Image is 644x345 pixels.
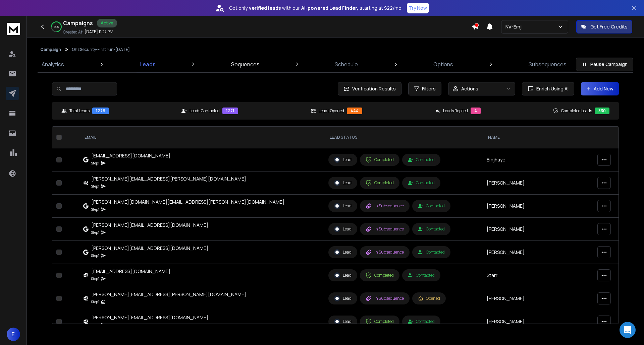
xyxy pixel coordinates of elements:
[249,5,281,11] strong: verified leads
[483,127,593,148] th: NAME
[561,108,592,114] p: Completed Leads
[85,29,113,34] p: [DATE] 11:27 PM
[91,176,246,182] div: [PERSON_NAME][EMAIL_ADDRESS][PERSON_NAME][DOMAIN_NAME]
[190,108,220,114] p: Leads Contacted
[505,23,524,30] p: NV-Emj
[79,127,324,148] th: EMAIL
[42,60,64,68] p: Analytics
[408,157,435,162] div: Contacted
[91,222,208,228] div: [PERSON_NAME][EMAIL_ADDRESS][DOMAIN_NAME]
[91,245,208,252] div: [PERSON_NAME][EMAIL_ADDRESS][DOMAIN_NAME]
[366,295,404,301] div: In Subsequence
[91,160,99,166] p: Step 1
[483,218,593,241] td: [PERSON_NAME]
[319,108,344,114] p: Leads Opened
[91,268,170,275] div: [EMAIL_ADDRESS][DOMAIN_NAME]
[418,203,445,209] div: Contacted
[483,287,593,310] td: [PERSON_NAME]
[91,229,99,236] p: Step 1
[471,108,481,114] div: 4
[54,25,59,29] p: 74 %
[407,3,429,13] button: Try Now
[620,322,636,338] div: Open Intercom Messenger
[334,226,352,232] div: Lead
[222,108,238,114] div: 1271
[429,56,457,72] a: Options
[433,60,453,68] p: Options
[483,310,593,333] td: [PERSON_NAME]
[334,272,352,278] div: Lead
[91,206,99,213] p: Step 1
[525,56,571,72] a: Subsequences
[97,19,117,27] div: Active
[366,157,394,163] div: Completed
[140,60,156,68] p: Leads
[576,58,633,71] button: Pause Campaign
[347,108,362,114] div: 444
[418,296,440,301] div: Opened
[483,264,593,287] td: Starr
[522,82,574,95] button: Enrich Using AI
[408,273,435,278] div: Contacted
[366,249,404,255] div: In Subsequence
[136,56,160,72] a: Leads
[418,226,445,232] div: Contacted
[91,275,99,282] p: Step 1
[422,85,436,92] span: Filters
[334,180,352,186] div: Lead
[461,85,478,92] p: Actions
[227,56,264,72] a: Sequences
[301,5,358,11] strong: AI-powered Lead Finder,
[334,249,352,255] div: Lead
[366,319,394,325] div: Completed
[91,199,284,205] div: [PERSON_NAME][DOMAIN_NAME][EMAIL_ADDRESS][PERSON_NAME][DOMAIN_NAME]
[324,127,483,148] th: LEAD STATUS
[483,241,593,264] td: [PERSON_NAME]
[231,60,260,68] p: Sequences
[576,20,632,33] button: Get Free Credits
[334,295,352,301] div: Lead
[409,5,427,11] p: Try Now
[483,148,593,171] td: Emjhaye
[334,203,352,209] div: Lead
[334,157,352,163] div: Lead
[91,298,99,305] p: Step 1
[408,82,441,95] button: Filters
[69,108,90,114] p: Total Leads
[366,180,394,186] div: Completed
[91,322,99,328] p: Step 1
[418,250,445,255] div: Contacted
[483,195,593,218] td: [PERSON_NAME]
[63,19,93,27] h1: Campaigns
[534,85,569,92] span: Enrich Using AI
[529,60,567,68] p: Subsequences
[366,272,394,278] div: Completed
[443,108,468,114] p: Leads Replied
[72,47,130,52] p: OhzSecurity-First run-[DATE]
[334,319,352,325] div: Lead
[338,82,401,95] button: Verification Results
[581,82,619,95] button: Add New
[590,23,628,30] p: Get Free Credits
[335,60,358,68] p: Schedule
[38,56,68,72] a: Analytics
[7,328,20,341] button: E
[408,319,435,324] div: Contacted
[40,47,61,52] button: Campaign
[91,291,246,298] div: [PERSON_NAME][EMAIL_ADDRESS][PERSON_NAME][DOMAIN_NAME]
[229,5,401,11] p: Get only with our starting at $22/mo
[91,183,99,190] p: Step 1
[92,108,109,114] div: 1276
[91,152,170,159] div: [EMAIL_ADDRESS][DOMAIN_NAME]
[350,85,396,92] span: Verification Results
[408,180,435,186] div: Contacted
[366,203,404,209] div: In Subsequence
[331,56,362,72] a: Schedule
[91,314,208,321] div: [PERSON_NAME][EMAIL_ADDRESS][DOMAIN_NAME]
[91,252,99,259] p: Step 1
[483,171,593,195] td: [PERSON_NAME]
[595,108,609,114] div: 830
[366,226,404,232] div: In Subsequence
